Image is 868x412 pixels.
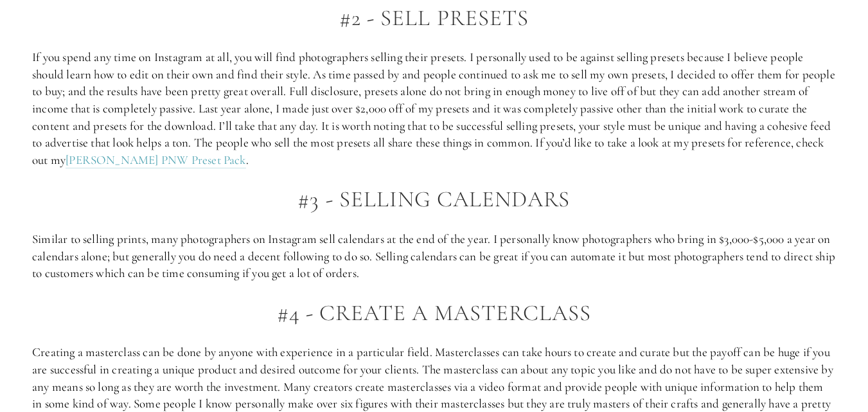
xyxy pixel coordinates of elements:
p: Similar to selling prints, many photographers on Instagram sell calendars at the end of the year.... [32,231,836,282]
h2: #4 - Create a Masterclass [32,301,836,326]
h2: #3 - Selling Calendars [32,187,836,212]
h2: #2 - Sell Presets [32,6,836,31]
p: If you spend any time on Instagram at all, you will find photographers selling their presets. I p... [32,49,836,168]
a: [PERSON_NAME] PNW Preset Pack [66,152,246,168]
